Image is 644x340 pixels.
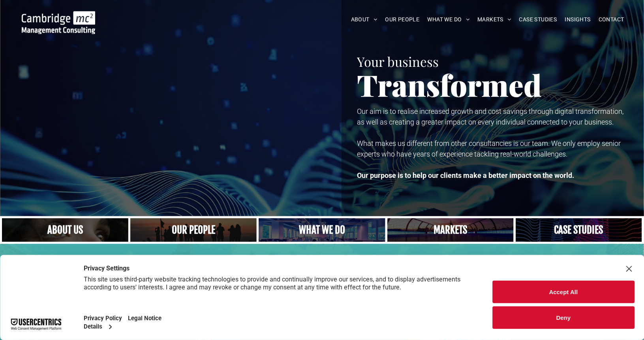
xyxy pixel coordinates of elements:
a: Your Business Transformed | Cambridge Management Consulting [22,12,95,21]
a: A crowd in silhouette at sunset, on a rise or lookout point [130,218,257,242]
a: CASE STUDIES [515,13,561,26]
span: What makes us different from other consultancies is our team. We only employ senior experts who h... [357,139,621,158]
a: INSIGHTS [561,13,595,26]
a: Close up of woman's face, centered on her eyes [2,218,128,242]
a: A yoga teacher lifting his whole body off the ground in the peacock pose [259,218,385,242]
span: Our aim is to realise increased growth and cost savings through digital transformation, as well a... [357,107,624,126]
a: OUR PEOPLE [381,13,423,26]
a: ABOUT [347,13,381,26]
span: Your business [357,53,439,70]
strong: Our purpose is to help our clients make a better impact on the world. [357,171,575,179]
a: CASE STUDIES | See an Overview of All Our Case Studies | Cambridge Management Consulting [516,218,642,242]
a: Telecoms | Decades of Experience Across Multiple Industries & Regions [387,218,514,242]
span: Transformed [357,65,542,104]
a: MARKETS [473,13,515,26]
a: CONTACT [595,13,628,26]
a: WHAT WE DO [424,13,474,26]
img: Go to Homepage [22,11,95,34]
